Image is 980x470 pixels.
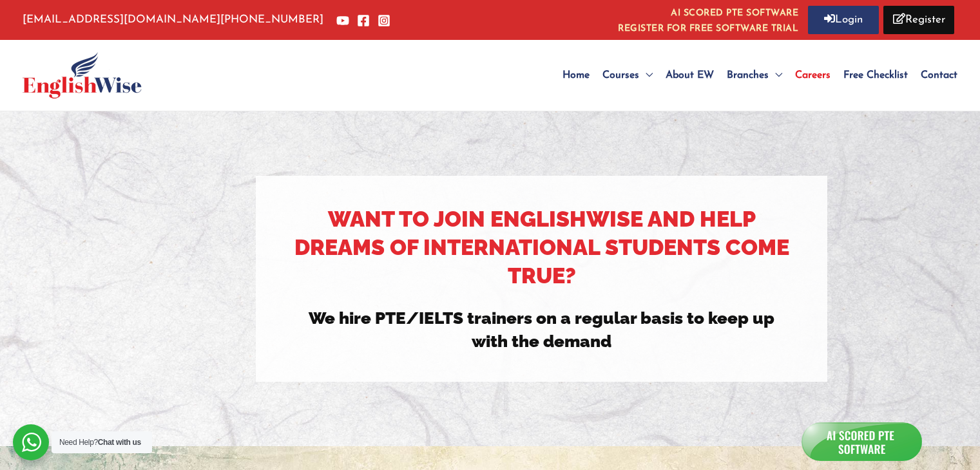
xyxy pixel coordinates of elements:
a: Free Checklist [837,46,914,104]
a: [EMAIL_ADDRESS][DOMAIN_NAME] [23,14,220,25]
a: Facebook [357,14,370,27]
nav: Site Navigation [556,46,957,104]
a: Careers [789,46,837,104]
a: Branches [720,46,789,104]
span: Branches [727,70,769,80]
a: Contact [914,46,957,104]
a: About EW [659,46,720,104]
a: AI SCORED PTE SOFTWAREREGISTER FOR FREE SOFTWARE TRIAL [618,6,798,33]
span: Need Help? [59,438,141,447]
p: [PHONE_NUMBER] [23,10,323,30]
strong: Chat with us [98,438,141,447]
span: Careers [795,70,831,80]
a: YouTube [336,14,349,27]
a: Home [556,46,596,104]
strong: Want to join EnglishWise and help dreams of international students come true? [294,206,789,288]
span: About EW [666,70,714,80]
a: Courses [596,46,659,104]
span: Free Checklist [843,70,908,80]
span: Courses [602,70,639,80]
h3: We hire PTE/IELTS trainers on a regular basis to keep up with the demand [291,306,792,353]
span: Home [562,70,590,80]
img: English Wise [23,52,142,99]
a: Instagram [378,14,390,27]
img: icon_a.png [802,422,922,461]
i: AI SCORED PTE SOFTWARE [618,6,798,21]
span: Contact [921,70,957,80]
a: Register [883,6,954,34]
a: Login [808,6,879,34]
